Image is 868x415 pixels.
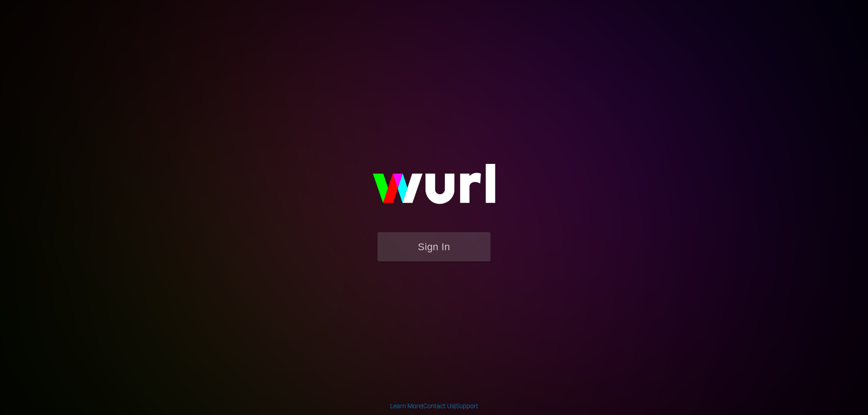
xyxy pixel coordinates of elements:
img: wurl-logo-on-black-223613ac3d8ba8fe6dc639794a292ebdb59501304c7dfd60c99c58986ef67473.svg [344,145,524,232]
a: Support [456,402,478,410]
a: Learn More [390,402,422,410]
button: Sign In [377,232,491,261]
div: | | [390,401,478,410]
a: Contact Us [423,402,454,410]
